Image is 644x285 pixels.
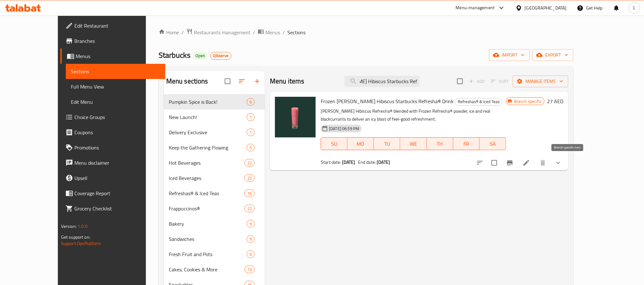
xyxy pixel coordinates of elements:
span: Start date: [321,158,341,166]
span: 6 [247,251,254,257]
div: items [244,174,255,182]
span: Choice Groups [74,113,160,121]
button: Branch-specific-item [502,155,517,170]
span: Sandwiches [169,235,247,243]
a: Edit menu item [523,159,530,167]
span: E [633,4,636,11]
p: [PERSON_NAME] Hibiscus Refresha® blended with Frozen Refresha® powder, ice and real blackcurrants... [321,107,506,123]
div: items [247,144,255,151]
button: export [532,49,573,61]
a: Menus [258,28,280,36]
a: Support.OpsPlatform [61,239,101,248]
b: [DATE] [377,158,390,166]
button: SU [321,137,347,150]
a: Restaurants management [186,28,250,36]
span: Sections [71,68,160,75]
a: Choice Groups [60,109,165,125]
span: 6 [247,99,254,105]
div: Delivery Exclusive [169,129,247,136]
span: 22 [245,175,254,181]
span: Frozen [PERSON_NAME] Hibiscus Starbucks Refresha® Drink [321,96,454,106]
span: Pumpkin Spice is Back! [169,98,247,106]
div: Refreshas® & Iced Teas16 [164,186,265,201]
span: 22 [245,206,254,212]
span: SU [324,139,345,149]
span: Menus [265,29,280,36]
div: Pumpkin Spice is Back!6 [164,94,265,109]
div: Hot Beverages [169,159,244,167]
div: items [244,266,255,273]
span: [DATE] 06:59 PM [326,126,362,132]
div: Open [193,52,208,60]
span: Select section [453,75,467,88]
span: Bakery [169,220,247,228]
span: Upsell [74,174,160,182]
span: 9 [247,236,254,242]
span: Cakes, Cookies & More [169,266,244,273]
div: [GEOGRAPHIC_DATA] [525,4,567,11]
button: sort-choices [472,155,488,170]
span: import [494,51,525,59]
div: items [244,159,255,167]
li: / [253,29,255,36]
h2: Menu sections [166,76,208,86]
span: Grocery Checklist [74,205,160,212]
span: End date: [358,158,376,166]
li: / [283,29,285,36]
div: items [247,220,255,228]
span: Add item [467,76,487,86]
span: Fresh Fruit and Pots [169,250,247,258]
span: Menu disclaimer [74,159,160,167]
div: items [247,98,255,106]
span: 1 [247,114,254,120]
span: TH [429,139,451,149]
div: Fresh Fruit and Pots6 [164,247,265,262]
span: Frappuccinos® [169,205,244,212]
h6: 27 AED [547,97,563,106]
span: Keep the Gathering Flowing [169,144,247,151]
span: Refreshas® & Iced Teas [169,189,244,197]
div: Bakery9 [164,216,265,231]
div: Refreshas® & Iced Teas [455,98,503,106]
div: items [247,129,255,136]
span: Qikserve [210,53,231,58]
div: New Launch!1 [164,109,265,125]
button: WE [400,137,427,150]
button: Manage items [513,76,568,87]
span: export [538,51,568,59]
span: FR [456,139,477,149]
div: Sandwiches9 [164,231,265,247]
a: Full Menu View [66,79,165,94]
span: 1 [247,129,254,136]
a: Coupons [60,125,165,140]
a: Coverage Report [60,186,165,201]
svg: Show Choices [554,159,562,167]
img: Frozen Berry Hibiscus Starbucks Refresha® Drink [275,97,316,137]
button: import [489,49,530,61]
div: items [247,113,255,121]
span: Restaurants management [194,29,250,36]
a: Promotions [60,140,165,155]
div: items [244,205,255,212]
div: New Launch! [169,113,247,121]
div: Iced Beverages22 [164,170,265,186]
div: Delivery Exclusive1 [164,125,265,140]
div: items [247,250,255,258]
span: 22 [245,160,254,166]
button: FR [453,137,480,150]
span: WE [403,139,424,149]
span: 13 [245,267,254,273]
a: Home [159,29,179,36]
span: Coverage Report [74,189,160,197]
button: delete [535,155,551,170]
span: Manage items [518,77,563,85]
span: Branches [74,37,160,45]
span: 9 [247,221,254,227]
